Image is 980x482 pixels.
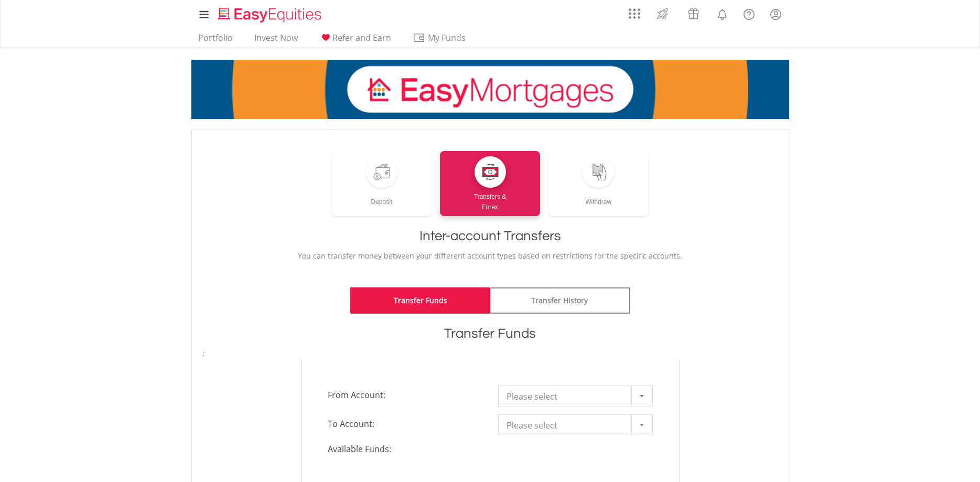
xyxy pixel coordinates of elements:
[320,443,490,455] span: Available Funds:
[413,31,481,45] span: My Funds
[332,188,432,207] div: Deposit
[762,3,789,26] a: My Profile
[709,3,736,24] a: Notifications
[490,287,630,314] a: Transfer History
[216,6,326,24] img: EasyEquities_Logo.png
[202,324,778,343] h1: Transfer Funds
[350,287,490,314] a: Transfer Funds
[440,151,540,216] a: Transfers &Forex
[194,33,237,49] a: Portfolio
[332,151,432,216] a: Deposit
[250,33,302,49] a: Invest Now
[548,151,649,216] a: Withdraw
[315,33,395,49] a: Refer and Earn
[202,227,778,245] h1: Inter-account Transfers
[440,188,540,212] div: Transfers & Forex
[320,385,490,404] span: From Account:
[629,8,640,19] img: grid-menu-icon.svg
[685,5,702,22] img: vouchers-v2.svg
[548,188,649,207] div: Withdraw
[736,3,762,24] a: FAQ's and Support
[654,5,671,22] img: thrive-v2.svg
[507,415,629,436] span: Please select
[332,32,391,44] span: Refer and Earn
[202,251,778,261] p: You can transfer money between your different account types based on restrictions for the specifi...
[320,414,490,433] span: To Account:
[678,3,709,22] a: Vouchers
[191,60,789,119] img: EasyMortage Promotion Banner
[214,3,326,24] a: Home page
[622,3,647,19] a: AppsGrid
[507,386,629,407] span: Please select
